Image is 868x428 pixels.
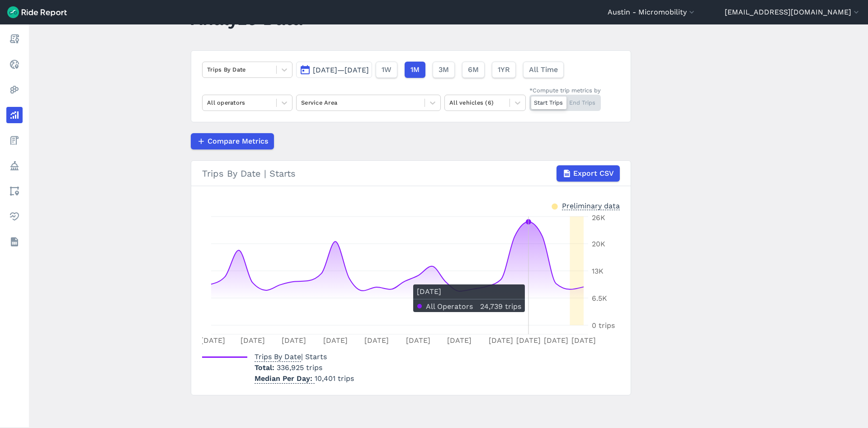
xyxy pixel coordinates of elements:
p: 10,401 trips [255,373,354,384]
button: All Time [523,62,564,78]
span: 6M [468,64,479,75]
span: 1W [382,64,392,75]
a: Analyze [6,107,23,123]
tspan: [DATE] [447,336,472,345]
a: Heatmaps [6,82,23,98]
a: Health [6,208,23,225]
span: 1YR [498,64,510,75]
tspan: [DATE] [544,336,568,345]
tspan: [DATE] [282,336,306,345]
a: Datasets [6,234,23,250]
button: [EMAIL_ADDRESS][DOMAIN_NAME] [725,7,861,18]
span: 1M [410,64,420,75]
span: All Time [529,64,558,75]
tspan: 13K [592,267,604,275]
tspan: 0 trips [592,321,615,330]
span: Median Per Day [255,371,315,384]
img: Ride Report [7,6,67,18]
button: 1YR [492,62,516,78]
span: 336,925 trips [277,363,322,372]
span: Trips By Date [255,350,301,362]
div: *Compute trip metrics by [529,86,601,95]
a: Areas [6,183,23,199]
div: Preliminary data [562,201,620,210]
button: Austin - Micromobility [608,7,696,18]
tspan: [DATE] [571,336,596,345]
tspan: [DATE] [241,336,265,345]
tspan: [DATE] [364,336,389,345]
span: [DATE]—[DATE] [313,66,369,74]
button: Compare Metrics [191,133,274,149]
tspan: 20K [592,240,605,248]
tspan: [DATE] [406,336,430,345]
button: Export CSV [557,165,620,182]
a: Report [6,31,23,47]
button: 6M [462,62,485,78]
span: 3M [439,64,449,75]
tspan: [DATE] [323,336,348,345]
a: Policy [6,158,23,174]
tspan: 6.5K [592,294,607,303]
div: Trips By Date | Starts [202,165,620,182]
button: 3M [433,62,455,78]
tspan: [DATE] [489,336,513,345]
button: [DATE]—[DATE] [296,62,372,78]
tspan: [DATE] [516,336,541,345]
tspan: 26K [592,213,605,222]
span: Total [255,363,277,372]
span: | Starts [255,352,327,361]
a: Fees [6,132,23,149]
a: Realtime [6,56,23,72]
tspan: [DATE] [201,336,225,345]
button: 1M [405,62,425,78]
button: 1W [376,62,397,78]
span: Export CSV [573,168,614,179]
span: Compare Metrics [208,136,268,147]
